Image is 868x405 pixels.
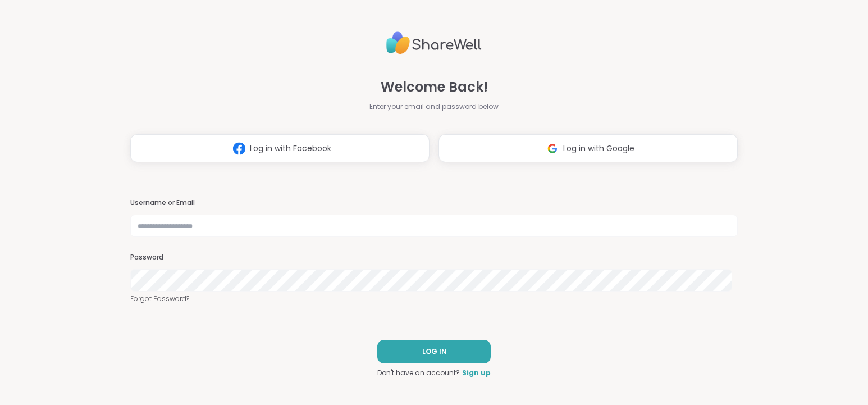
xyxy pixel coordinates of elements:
[422,347,446,357] span: LOG IN
[130,198,738,208] h3: Username or Email
[377,368,460,378] span: Don't have an account?
[130,294,738,304] a: Forgot Password?
[438,134,738,162] button: Log in with Google
[130,134,430,162] button: Log in with Facebook
[130,253,738,262] h3: Password
[377,340,491,363] button: LOG IN
[369,102,499,112] span: Enter your email and password below
[462,368,491,378] a: Sign up
[229,138,250,159] img: ShareWell Logomark
[250,143,331,154] span: Log in with Facebook
[563,143,634,154] span: Log in with Google
[386,27,482,59] img: ShareWell Logo
[542,138,563,159] img: ShareWell Logomark
[381,77,488,97] span: Welcome Back!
